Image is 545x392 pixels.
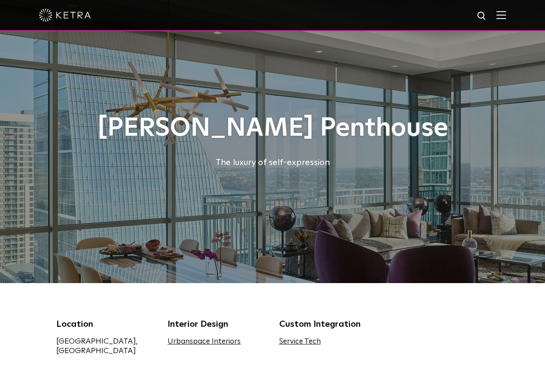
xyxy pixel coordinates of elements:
img: Hamburger%20Nav.svg [497,11,506,19]
img: ketra-logo-2019-white [39,9,91,22]
div: The luxury of self-expression [56,156,489,169]
img: search icon [477,11,487,22]
a: Urbanspace Interiors [168,338,241,345]
div: Interior Design [168,318,266,331]
h1: [PERSON_NAME] Penthouse [56,114,489,143]
div: Location [56,318,155,331]
div: Custom Integration [279,318,378,331]
div: [GEOGRAPHIC_DATA], [GEOGRAPHIC_DATA] [56,337,155,356]
a: Service Tech [279,338,321,345]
